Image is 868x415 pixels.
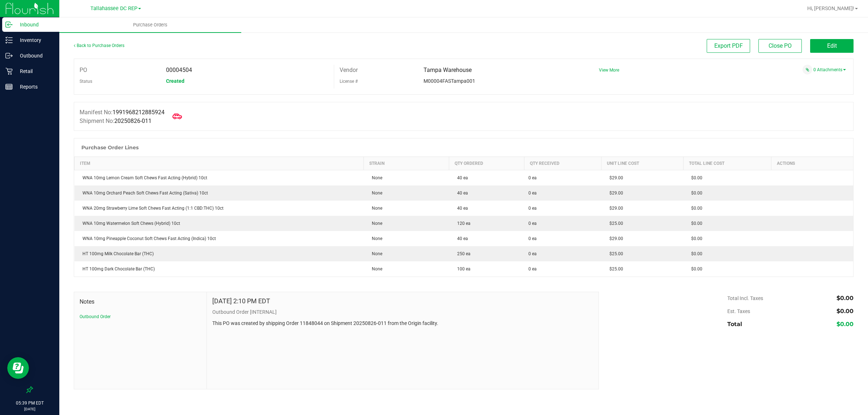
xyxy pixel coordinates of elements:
th: Qty Ordered [449,157,524,170]
span: 0 ea [528,175,537,181]
inline-svg: Inventory [5,37,13,44]
label: PO [80,65,87,76]
span: 40 ea [454,236,468,241]
span: $25.00 [606,266,623,271]
span: $0.00 [837,295,854,301]
label: License # [340,76,358,87]
span: $0.00 [688,266,702,271]
th: Item [75,157,364,170]
span: Purchase Orders [123,22,177,28]
span: Close PO [769,42,792,49]
span: 0 ea [528,235,537,242]
p: Inbound [13,20,56,29]
label: Shipment No: [80,117,152,125]
span: None [368,236,382,241]
inline-svg: Inbound [5,21,13,28]
span: $0.00 [837,308,854,315]
div: WNA 10mg Pineapple Coconut Soft Chews Fast Acting (Indica) 10ct [79,235,359,242]
span: $29.00 [606,191,623,196]
span: 120 ea [454,221,471,226]
div: HT 100mg Dark Chocolate Bar (THC) [79,266,359,272]
span: $0.00 [688,236,702,241]
p: [DATE] [3,406,56,412]
span: 40 ea [454,206,468,211]
label: Pin the sidebar to full width on large screens [26,386,33,393]
p: Reports [13,82,56,91]
span: None [368,175,382,180]
a: View More [599,68,619,73]
th: Total Line Cost [683,157,771,170]
inline-svg: Reports [5,83,13,90]
label: Status [80,76,92,87]
iframe: Resource center [7,357,29,379]
span: Total Incl. Taxes [727,295,763,301]
span: None [368,251,382,256]
h1: Purchase Order Lines [81,145,139,150]
span: $0.00 [688,175,702,180]
p: Inventory [13,36,56,44]
th: Actions [771,157,853,170]
span: Mark as Arrived [169,108,185,124]
th: Qty Received [524,157,601,170]
div: HT 100mg Milk Chocolate Bar (THC) [79,251,359,257]
a: 0 Attachments [813,67,846,72]
span: Notes [80,298,201,306]
span: $29.00 [606,236,623,241]
th: Strain [364,157,449,170]
p: Retail [13,67,56,76]
span: $29.00 [606,206,623,211]
p: This PO was created by shipping Order 11848044 on Shipment 20250826-011 from the Origin facility. [212,320,593,327]
span: $0.00 [837,321,854,328]
span: Est. Taxes [727,308,750,314]
button: Export PDF [707,39,750,53]
span: Tampa Warehouse [424,67,472,73]
p: 05:39 PM EDT [3,400,56,406]
span: None [368,206,382,211]
span: 1991968212885924 [112,109,165,116]
label: Manifest No: [80,108,165,117]
span: $0.00 [688,191,702,196]
div: WNA 10mg Lemon Cream Soft Chews Fast Acting (Hybrid) 10ct [79,175,359,181]
a: Purchase Orders [59,17,241,33]
span: $29.00 [606,175,623,180]
span: Export PDF [714,42,743,49]
inline-svg: Retail [5,68,13,75]
div: WNA 20mg Strawberry Lime Soft Chews Fast Acting (1:1 CBD:THC) 10ct [79,205,359,211]
a: Back to Purchase Orders [74,43,124,48]
div: WNA 10mg Watermelon Soft Chews (Hybrid) 10ct [79,220,359,227]
th: Unit Line Cost [601,157,683,170]
span: Total [727,321,742,328]
span: None [368,221,382,226]
span: 100 ea [454,266,471,271]
span: $25.00 [606,251,623,256]
button: Outbound Order [80,313,111,320]
span: $25.00 [606,221,623,226]
span: 0 ea [528,190,537,196]
div: WNA 10mg Orchard Peach Soft Chews Fast Acting (Sativa) 10ct [79,190,359,196]
span: None [368,266,382,271]
label: Vendor [340,65,358,76]
span: M00004FASTampa001 [424,78,475,84]
button: Edit [810,39,854,53]
span: 40 ea [454,175,468,180]
span: $0.00 [688,221,702,226]
span: Attach a document [803,65,812,74]
p: Outbound Order [INTERNAL] [212,308,593,316]
span: 20250826-011 [114,117,152,124]
span: 0 ea [528,251,537,257]
span: Tallahassee DC REP [90,5,137,12]
span: Created [166,78,184,84]
h4: [DATE] 2:10 PM EDT [212,298,270,305]
span: None [368,191,382,196]
span: $0.00 [688,206,702,211]
span: Edit [827,42,837,49]
span: 0 ea [528,205,537,211]
p: Outbound [13,51,56,60]
span: $0.00 [688,251,702,256]
button: Close PO [758,39,802,53]
span: 0 ea [528,220,537,227]
span: 0 ea [528,266,537,272]
span: Hi, [PERSON_NAME]! [807,5,854,11]
inline-svg: Outbound [5,52,13,59]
